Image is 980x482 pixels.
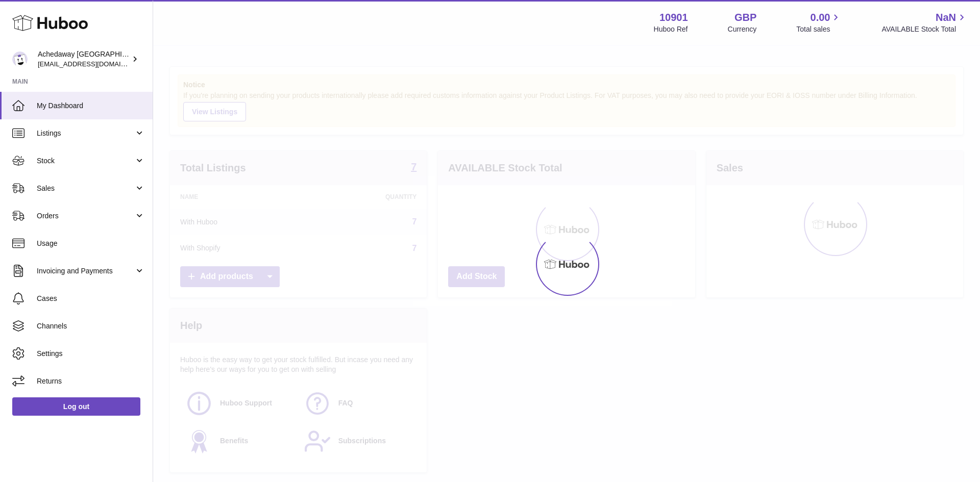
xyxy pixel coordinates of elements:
span: Cases [37,294,145,303]
span: NaN [936,11,956,24]
strong: GBP [734,11,756,24]
span: Total sales [796,24,842,34]
span: Usage [37,239,145,248]
span: Channels [37,321,145,331]
span: Sales [37,184,134,193]
div: Currency [728,24,757,34]
a: NaN AVAILABLE Stock Total [881,11,968,34]
div: Huboo Ref [654,24,688,34]
span: Settings [37,349,145,359]
img: admin@newpb.co.uk [12,52,28,67]
span: Listings [37,129,134,138]
span: 0.00 [811,11,830,24]
div: Achedaway [GEOGRAPHIC_DATA] [38,49,130,69]
span: AVAILABLE Stock Total [881,24,968,34]
strong: 10901 [659,11,688,24]
span: My Dashboard [37,101,145,111]
a: Log out [12,397,140,416]
span: Orders [37,211,134,221]
span: Invoicing and Payments [37,266,134,276]
span: Stock [37,156,134,166]
span: [EMAIL_ADDRESS][DOMAIN_NAME] [38,60,150,68]
span: Returns [37,376,145,386]
a: 0.00 Total sales [796,11,842,34]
